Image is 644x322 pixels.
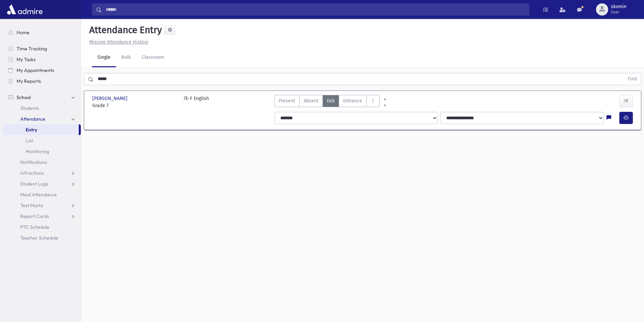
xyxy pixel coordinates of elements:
a: Notifications [3,157,81,168]
div: 7E-F English [184,95,209,109]
span: Teacher Schedule [20,235,58,241]
span: Monitoring [26,148,49,154]
span: Home [17,29,29,35]
span: My Appointments [17,67,54,73]
span: Present [279,97,295,104]
span: Entrance [343,97,362,104]
a: My Reports [3,76,81,86]
a: Attendance [3,114,81,124]
a: Classroom [136,48,170,67]
span: Student Logs [20,181,48,187]
span: Absent [304,97,318,104]
a: Monitoring [3,146,81,157]
span: Attendance [20,116,45,122]
div: AttTypes [274,95,380,109]
span: Students [20,105,39,111]
a: Students [3,103,81,114]
span: Exit [327,97,335,104]
span: Infractions [20,170,44,176]
a: List [3,135,81,146]
input: Search [102,3,529,16]
a: My Appointments [3,65,81,76]
span: skomin [611,4,626,9]
span: Notifications [20,159,47,165]
a: Infractions [3,168,81,178]
span: My Reports [17,78,41,84]
span: PTC Schedule [20,224,49,230]
a: Teacher Schedule [3,232,81,243]
a: My Tasks [3,54,81,65]
a: PTC Schedule [3,222,81,232]
span: List [26,138,33,144]
u: Missing Attendance History [89,39,148,45]
span: Test Marks [20,202,43,208]
span: User [611,9,626,15]
span: Entry [26,127,37,133]
span: Time Tracking [17,46,47,52]
a: Missing Attendance History [87,39,148,45]
button: Find [624,73,641,85]
h5: Attendance Entry [87,24,162,36]
a: Report Cards [3,211,81,222]
span: Grade 7 [92,102,177,109]
span: Meal Attendance [20,192,57,198]
a: Meal Attendance [3,189,81,200]
a: Home [3,27,81,38]
a: Single [92,48,116,67]
span: Report Cards [20,213,49,219]
span: My Tasks [17,56,35,63]
a: School [3,92,81,103]
span: School [17,94,31,100]
a: Time Tracking [3,43,81,54]
a: Test Marks [3,200,81,211]
a: Bulk [116,48,136,67]
span: [PERSON_NAME] [92,95,129,102]
img: AdmirePro [5,3,44,16]
a: Entry [3,124,79,135]
a: Student Logs [3,178,81,189]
